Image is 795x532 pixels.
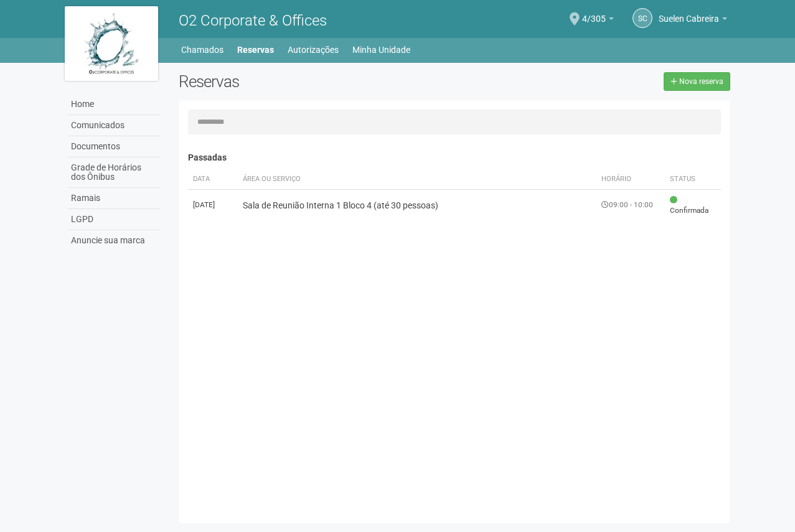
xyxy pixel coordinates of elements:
a: LGPD [68,209,160,230]
span: Suelen Cabreira [659,2,719,24]
a: Reservas [237,41,274,58]
span: 4/305 [582,2,606,24]
a: 4/305 [582,16,614,26]
th: Horário [596,169,665,190]
h4: Passadas [188,153,722,162]
h2: Reservas [179,72,445,91]
a: Home [68,94,160,115]
th: Status [665,169,721,190]
span: Nova reserva [679,77,723,86]
a: Grade de Horários dos Ônibus [68,157,160,188]
span: O2 Corporate & Offices [179,12,327,29]
a: Documentos [68,136,160,157]
a: Chamados [181,41,223,58]
a: Minha Unidade [352,41,410,58]
td: [DATE] [188,189,238,221]
th: Data [188,169,238,190]
span: Confirmada [670,195,716,216]
a: Comunicados [68,115,160,136]
img: logo.jpg [65,6,158,81]
a: Ramais [68,188,160,209]
th: Área ou Serviço [238,169,597,190]
a: Nova reserva [664,72,730,91]
td: Sala de Reunião Interna 1 Bloco 4 (até 30 pessoas) [238,189,597,221]
a: Autorizações [288,41,339,58]
td: 09:00 - 10:00 [596,189,665,221]
a: SC [633,8,652,28]
a: Suelen Cabreira [659,16,727,26]
a: Anuncie sua marca [68,230,160,251]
